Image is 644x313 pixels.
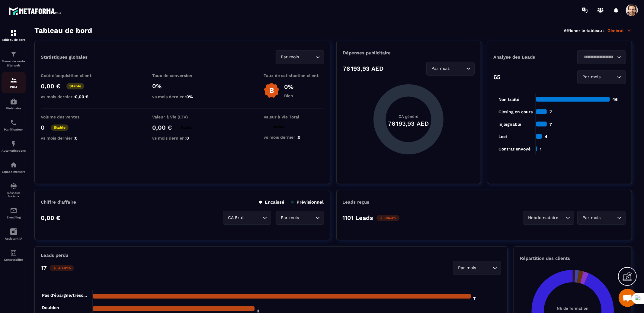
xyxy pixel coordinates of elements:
p: 0% [284,83,293,90]
div: Search for option [577,50,626,64]
span: Hebdomadaire [527,215,560,221]
input: Search for option [245,215,261,221]
p: 65 [493,73,501,81]
a: schedulerschedulerPlanificateur [2,115,26,136]
p: Tunnel de vente Site web [2,59,26,68]
span: Par mois [581,215,602,221]
tspan: Non traité [498,97,519,102]
p: Coût d'acquisition client [41,73,101,78]
a: automationsautomationsEspace membre [2,157,26,178]
p: E-mailing [2,216,26,219]
span: 0% [186,94,193,99]
div: Search for option [276,50,324,64]
p: vs mois dernier : [152,136,213,140]
span: Par mois [581,74,602,80]
img: email [10,207,17,214]
span: 0,00 € [75,94,88,99]
p: Volume des ventes [41,115,101,119]
p: Chiffre d’affaire [41,199,76,205]
p: Valeur à Vie Total [264,115,324,119]
input: Search for option [602,74,616,80]
p: 17 [41,264,47,272]
p: Taux de conversion [152,73,213,78]
span: 0 [75,136,78,140]
p: Stable [178,124,196,131]
div: Search for option [426,62,475,76]
p: Planificateur [2,128,26,131]
img: social-network [10,182,17,190]
p: CRM [2,86,26,89]
img: automations [10,161,17,169]
a: formationformationTableau de bord [2,25,26,46]
img: formation [10,50,17,58]
span: Par mois [280,54,300,60]
img: automations [10,140,17,147]
p: Stable [66,83,84,89]
img: formation [10,29,17,37]
p: Afficher le tableau : [564,28,604,33]
input: Search for option [581,54,616,60]
input: Search for option [451,65,465,72]
p: 0,00 € [41,214,60,221]
span: CA Brut [227,215,245,221]
p: Dépenses publicitaire [343,50,475,56]
p: Encaissé [259,199,285,205]
p: Analyse des Leads [493,54,559,60]
img: accountant [10,249,17,257]
a: accountantaccountantComptabilité [2,245,26,266]
tspan: Lost [498,134,507,139]
span: 0 [186,136,189,140]
p: 0,00 € [41,82,60,90]
a: formationformationTunnel de vente Site web [2,46,26,72]
input: Search for option [300,215,314,221]
tspan: Doublon [42,305,59,310]
p: Bien [284,93,293,98]
p: Espace membre [2,170,26,173]
p: 76 193,93 AED [343,65,383,72]
img: b-badge-o.b3b20ee6.svg [264,82,280,98]
p: vs mois dernier : [41,94,101,99]
a: automationsautomationsWebinaire [2,93,26,115]
tspan: Pas d'épargne/tréso... [42,293,87,298]
p: Assistant IA [2,237,26,240]
p: 0 [41,124,45,131]
img: automations [10,98,17,105]
p: Répartition des clients [520,256,626,261]
h3: Tableau de bord [34,26,92,35]
p: Tableau de bord [2,38,26,41]
div: Search for option [276,211,324,225]
tspan: Contrat envoyé [498,147,530,152]
p: Comptabilité [2,258,26,261]
span: Par mois [280,215,300,221]
a: Assistant IA [2,224,26,245]
input: Search for option [560,215,564,221]
p: -67.31% [50,265,74,271]
p: Automatisations [2,149,26,152]
p: Général [607,28,632,33]
input: Search for option [300,54,314,60]
input: Search for option [602,215,616,221]
p: vs mois dernier : [264,135,324,140]
tspan: injoignable [498,122,521,127]
span: Par mois [457,265,478,271]
div: Search for option [223,211,271,225]
p: 1101 Leads [343,214,373,221]
a: social-networksocial-networkRéseaux Sociaux [2,178,26,202]
div: Search for option [523,211,574,225]
p: Valeur à Vie (LTV) [152,115,213,119]
div: Search for option [577,211,626,225]
div: Search for option [577,70,626,84]
input: Search for option [478,265,491,271]
p: Prévisionnel [291,199,324,205]
p: Taux de satisfaction client [264,73,324,78]
span: 0 [298,135,300,140]
img: formation [10,77,17,84]
p: Stable [51,124,69,131]
img: logo [8,5,63,17]
a: formationformationCRM [2,72,26,93]
p: Stable [270,124,287,130]
img: scheduler [10,119,17,126]
span: Par mois [430,65,451,72]
p: Réseaux Sociaux [2,191,26,198]
p: vs mois dernier : [152,94,213,99]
